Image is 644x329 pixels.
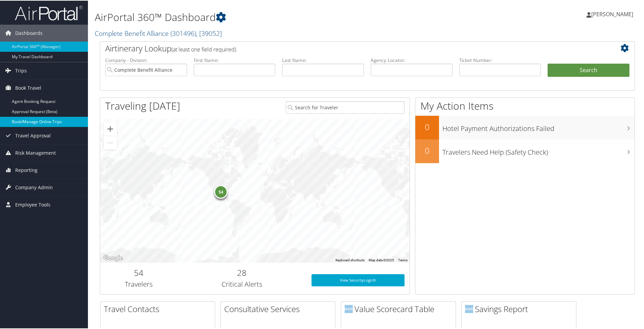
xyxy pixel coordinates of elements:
[95,9,458,24] h1: AirPortal 360™ Dashboard
[282,56,364,63] label: Last Name:
[442,144,635,156] h3: Travelers Need Help (Safety Check)
[105,42,585,53] h2: Airtinerary Lookup
[459,56,541,63] label: Ticket Number:
[465,303,576,314] h2: Savings Report
[415,115,635,139] a: 0Hotel Payment Authorizations Failed
[465,304,473,312] img: domo-logo.png
[15,24,43,41] span: Dashboards
[415,139,635,162] a: 0Travelers Need Help (Safety Check)
[105,98,180,112] h1: Traveling [DATE]
[312,273,405,286] a: View SecurityLogic®
[15,127,51,144] span: Travel Approval
[170,28,196,37] span: ( 301496 )
[415,120,439,132] h2: 0
[15,196,50,213] span: Employee Tools
[371,56,453,63] label: Agency Locator:
[103,135,117,149] button: Zoom out
[548,63,629,76] button: Search
[15,62,27,79] span: Trips
[102,253,124,262] img: Google
[183,279,301,288] h3: Critical Alerts
[15,144,56,161] span: Risk Management
[105,279,172,288] h3: Travelers
[345,304,353,312] img: domo-logo.png
[345,303,456,314] h2: Value Scorecard Table
[95,28,222,37] a: Complete Benefit Alliance
[586,3,640,24] a: [PERSON_NAME]
[591,10,633,17] span: [PERSON_NAME]
[286,101,405,113] input: Search for Traveler
[105,266,172,278] h2: 54
[104,303,215,314] h2: Travel Contacts
[369,258,394,261] span: Map data ©2025
[15,161,38,178] span: Reporting
[415,98,635,112] h1: My Action Items
[196,28,222,37] span: , [ 39052 ]
[15,178,53,195] span: Company Admin
[171,45,236,52] span: (at least one field required)
[102,253,124,262] a: Open this area in Google Maps (opens a new window)
[224,303,335,314] h2: Consultative Services
[398,258,408,261] a: Terms (opens in new tab)
[103,122,117,135] button: Zoom in
[105,56,187,63] label: Company - Division:
[183,266,301,278] h2: 28
[194,56,276,63] label: First Name:
[415,144,439,156] h2: 0
[15,4,83,20] img: airportal-logo.png
[15,79,41,96] span: Book Travel
[214,184,228,198] div: 54
[442,120,635,133] h3: Hotel Payment Authorizations Failed
[336,257,365,262] button: Keyboard shortcuts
